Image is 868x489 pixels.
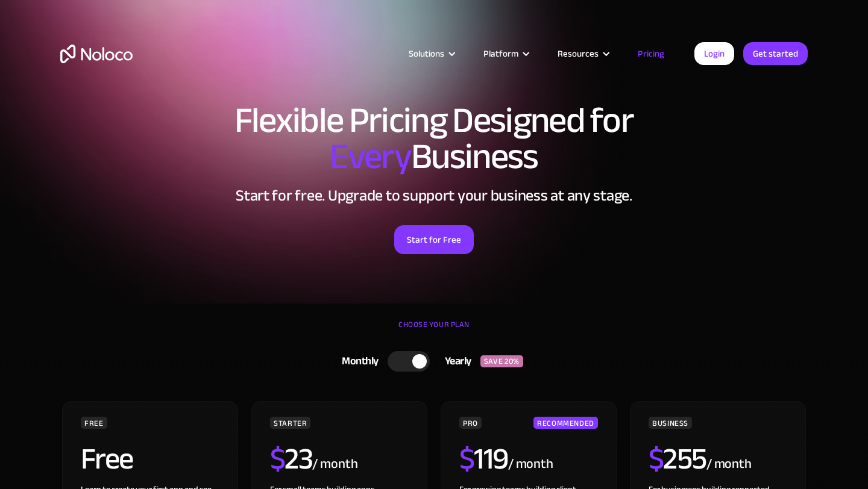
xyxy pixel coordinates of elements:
[394,46,468,61] div: Solutions
[694,42,734,65] a: Login
[508,455,553,474] div: / month
[270,431,285,487] span: $
[430,352,480,370] div: Yearly
[60,102,808,175] h1: Flexible Pricing Designed for Business
[468,46,542,61] div: Platform
[459,431,474,487] span: $
[60,316,808,346] div: CHOOSE YOUR PLAN
[706,455,752,474] div: / month
[60,45,133,63] a: home
[409,46,444,61] div: Solutions
[459,444,508,474] h2: 119
[542,46,623,61] div: Resources
[743,42,808,65] a: Get started
[394,225,474,254] a: Start for Free
[649,417,692,429] div: BUSINESS
[270,417,310,429] div: STARTER
[558,46,599,61] div: Resources
[330,123,411,190] span: Every
[533,417,598,429] div: RECOMMENDED
[60,187,808,205] h2: Start for free. Upgrade to support your business at any stage.
[81,417,107,429] div: FREE
[327,352,388,370] div: Monthly
[623,46,679,61] a: Pricing
[270,444,313,474] h2: 23
[312,455,357,474] div: / month
[649,431,664,487] span: $
[81,444,133,474] h2: Free
[459,417,482,429] div: PRO
[483,46,518,61] div: Platform
[480,355,523,367] div: SAVE 20%
[649,444,706,474] h2: 255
